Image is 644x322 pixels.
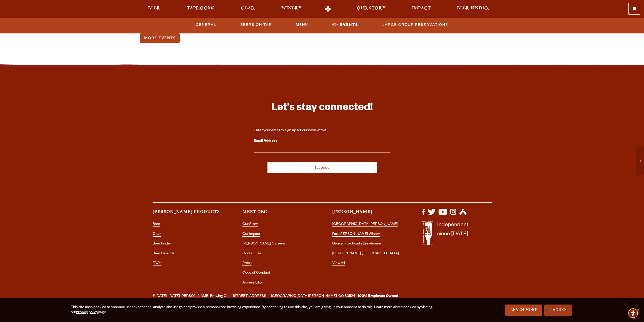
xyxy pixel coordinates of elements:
div: Accessibility Menu [628,308,639,319]
a: privacy policy [76,311,98,315]
a: Our Impact [242,232,260,237]
a: Visit us on YouTube [439,212,447,216]
h3: [PERSON_NAME] Products [153,209,222,219]
a: Taprooms [183,6,218,12]
div: Enter your email to sign up for our newsletter! [254,128,390,133]
a: Odell Home [319,6,338,12]
a: Our Story [353,6,389,12]
input: Subscribe [267,162,377,173]
a: Menu [294,19,310,31]
a: Beer Calendar [153,252,176,256]
a: Beer Finder [153,242,171,246]
a: Accessibility [242,281,263,285]
span: Our Story [357,6,386,10]
span: Beer [148,6,160,10]
span: Impact [412,6,431,10]
a: Large Group Reservations [380,19,450,31]
a: Gear [153,232,161,237]
a: FAQs [153,261,161,266]
a: [PERSON_NAME] [GEOGRAPHIC_DATA] [332,252,399,256]
label: Email Address [254,138,390,144]
h3: [PERSON_NAME] [332,209,402,219]
a: Code of Conduct [242,271,270,275]
a: Gear [238,6,258,12]
a: Beer Finder [454,6,492,12]
a: [GEOGRAPHIC_DATA][PERSON_NAME] [332,222,398,227]
a: Visit us on Untappd [459,212,467,216]
span: ©[DATE]-[DATE] [PERSON_NAME] Brewing Co. · [STREET_ADDRESS] · [GEOGRAPHIC_DATA][PERSON_NAME], CO ... [153,293,398,300]
strong: 100% Employee Owned [358,294,398,298]
a: Winery [278,6,305,12]
h3: Meet OBC [242,209,312,219]
span: Beer Finder [457,6,489,10]
a: Visit us on X (formerly Twitter) [428,212,435,216]
a: Visit us on Instagram [450,212,456,216]
h3: Let's stay connected! [254,101,390,116]
a: View All [332,261,345,266]
a: Fort [PERSON_NAME] Winery [332,232,380,237]
a: Denver Five Points Brewhouse [332,242,381,246]
a: Impact [409,6,434,12]
span: Winery [281,6,302,10]
div: This site uses cookies to enhance user experience, analyze site usage and provide a personalized ... [71,305,442,315]
p: Independent since [DATE] [437,221,468,248]
a: I Agree [544,305,572,316]
a: Learn More [505,305,543,316]
a: More Events (opens in a new window) [140,33,180,43]
a: Contact Us [242,252,261,256]
a: Visit us on Facebook [422,212,425,216]
span: Taprooms [187,6,215,10]
a: Beer [153,222,160,227]
a: Press [242,261,252,266]
a: Our Story [242,222,258,227]
span: Gear [241,6,255,10]
a: [PERSON_NAME] Careers [242,242,285,246]
a: Beers On Tap [238,19,274,31]
a: Events [330,19,360,31]
a: General [194,19,218,31]
a: Scroll to top [619,297,631,309]
a: Beer [145,6,164,12]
